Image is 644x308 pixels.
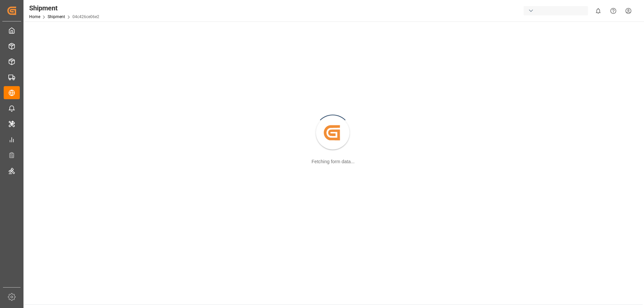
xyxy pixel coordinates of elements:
a: Home [29,14,40,19]
div: Fetching form data... [312,158,355,165]
button: Help Center [606,3,621,18]
div: Shipment [29,3,99,13]
a: Shipment [48,14,65,19]
button: show 0 new notifications [591,3,606,18]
